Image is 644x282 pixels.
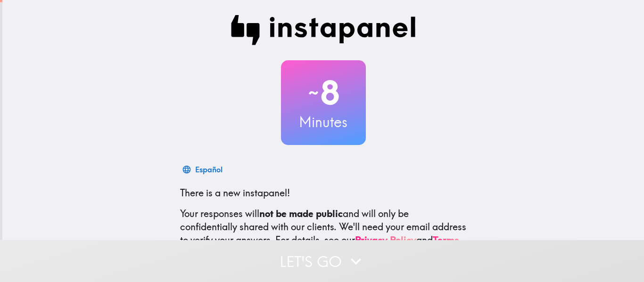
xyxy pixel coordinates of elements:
[180,187,290,199] span: There is a new instapanel!
[307,79,320,107] span: ~
[433,234,459,246] a: Terms
[259,208,343,219] b: not be made public
[281,112,366,132] h3: Minutes
[195,163,223,176] div: Español
[180,207,467,247] p: Your responses will and will only be confidentially shared with our clients. We'll need your emai...
[281,73,366,112] h2: 8
[180,160,226,179] button: Español
[355,234,416,246] a: Privacy Policy
[231,15,416,45] img: Instapanel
